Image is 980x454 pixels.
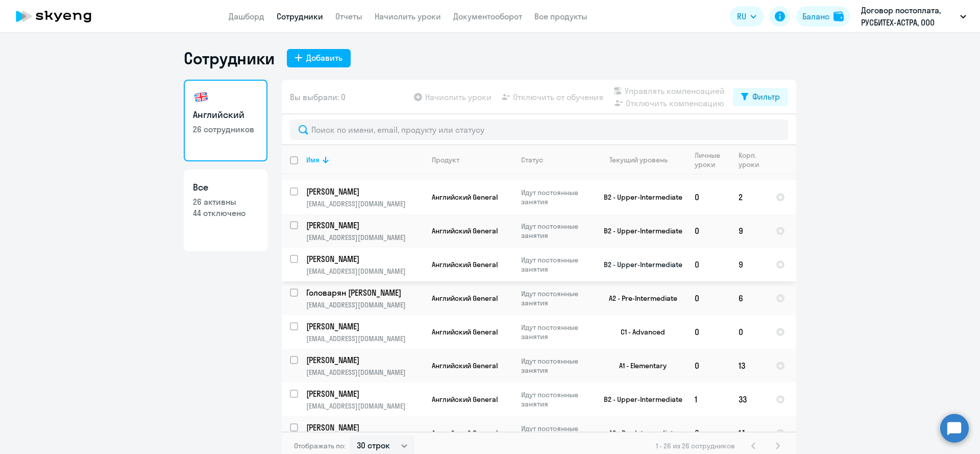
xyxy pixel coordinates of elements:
[834,11,844,21] img: balance
[521,356,591,375] p: Идут постоянные занятия
[695,151,730,169] div: Личные уроки
[306,388,422,399] p: [PERSON_NAME]
[856,4,971,29] button: Договор постоплата, РУСБИТЕХ-АСТРА, ООО
[737,10,746,22] span: RU
[521,390,591,409] p: Идут постоянные занятия
[375,11,441,21] a: Начислить уроки
[739,151,767,169] div: Корп. уроки
[306,220,423,231] a: [PERSON_NAME]
[521,424,591,442] p: Идут постоянные занятия
[306,267,423,276] p: [EMAIL_ADDRESS][DOMAIN_NAME]
[306,233,423,242] p: [EMAIL_ADDRESS][DOMAIN_NAME]
[521,155,543,164] div: Статус
[687,281,730,315] td: 0
[521,289,591,307] p: Идут постоянные занятия
[306,388,423,399] a: [PERSON_NAME]
[730,315,768,349] td: 0
[432,226,498,235] span: Английский General
[730,349,768,383] td: 13
[193,108,258,122] h3: Английский
[193,181,258,194] h3: Все
[306,354,422,366] p: [PERSON_NAME]
[687,383,730,416] td: 1
[432,428,498,438] span: Английский General
[592,180,687,214] td: B2 - Upper-Intermediate
[290,120,788,140] input: Поиск по имени, email, продукту или статусу
[609,155,668,164] div: Текущий уровень
[193,196,258,207] p: 26 активны
[656,441,735,450] span: 1 - 26 из 26 сотрудников
[695,151,723,169] div: Личные уроки
[306,253,423,265] a: [PERSON_NAME]
[306,186,423,197] a: [PERSON_NAME]
[306,321,422,332] p: [PERSON_NAME]
[534,11,587,21] a: Все продукты
[306,300,423,309] p: [EMAIL_ADDRESS][DOMAIN_NAME]
[306,334,423,343] p: [EMAIL_ADDRESS][DOMAIN_NAME]
[592,416,687,450] td: A2 - Pre-Intermediate
[739,151,761,169] div: Корп. уроки
[287,49,351,67] button: Добавить
[432,361,498,370] span: Английский General
[306,287,422,298] p: Головарян [PERSON_NAME]
[730,6,764,27] button: RU
[521,323,591,341] p: Идут постоянные занятия
[193,124,258,135] p: 26 сотрудников
[521,222,591,240] p: Идут постоянные занятия
[294,441,346,450] span: Отображать по:
[184,80,267,161] a: Английский26 сотрудников
[592,281,687,315] td: A2 - Pre-Intermediate
[592,383,687,416] td: B2 - Upper-Intermediate
[306,368,423,377] p: [EMAIL_ADDRESS][DOMAIN_NAME]
[687,248,730,281] td: 0
[796,6,850,27] button: Балансbalance
[600,155,686,164] div: Текущий уровень
[306,253,422,265] p: [PERSON_NAME]
[592,248,687,281] td: B2 - Upper-Intermediate
[306,186,422,197] p: [PERSON_NAME]
[592,214,687,248] td: B2 - Upper-Intermediate
[306,287,423,298] a: Головарян [PERSON_NAME]
[193,207,258,219] p: 44 отключено
[432,260,498,269] span: Английский General
[432,395,498,404] span: Английский General
[229,11,264,21] a: Дашборд
[521,155,591,164] div: Статус
[687,214,730,248] td: 0
[730,281,768,315] td: 6
[432,155,512,164] div: Продукт
[687,416,730,450] td: 0
[306,321,423,332] a: [PERSON_NAME]
[861,4,956,29] p: Договор постоплата, РУСБИТЕХ-АСТРА, ООО
[592,315,687,349] td: C1 - Advanced
[687,349,730,383] td: 0
[730,248,768,281] td: 9
[687,315,730,349] td: 0
[432,327,498,337] span: Английский General
[306,220,422,231] p: [PERSON_NAME]
[802,10,829,22] div: Баланс
[730,416,768,450] td: 14
[306,52,342,64] div: Добавить
[730,180,768,214] td: 2
[730,214,768,248] td: 9
[521,188,591,206] p: Идут постоянные занятия
[730,383,768,416] td: 33
[521,255,591,274] p: Идут постоянные занятия
[592,349,687,383] td: A1 - Elementary
[687,180,730,214] td: 0
[184,48,275,68] h1: Сотрудники
[184,170,267,251] a: Все26 активны44 отключено
[277,11,323,21] a: Сотрудники
[193,89,209,105] img: english
[306,422,422,433] p: [PERSON_NAME]
[306,354,423,366] a: [PERSON_NAME]
[752,90,780,103] div: Фильтр
[335,11,362,21] a: Отчеты
[306,199,423,208] p: [EMAIL_ADDRESS][DOMAIN_NAME]
[432,155,459,164] div: Продукт
[306,155,423,164] div: Имя
[432,294,498,303] span: Английский General
[432,193,498,202] span: Английский General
